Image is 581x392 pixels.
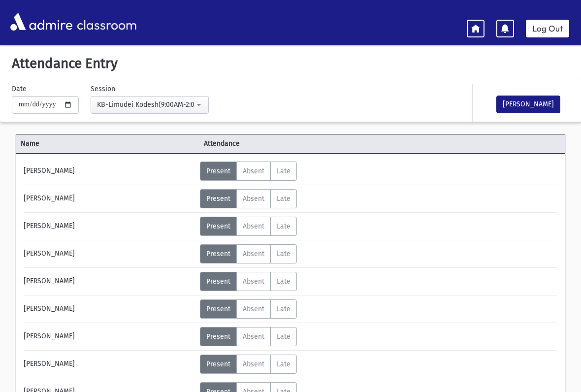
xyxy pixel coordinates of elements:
[19,355,200,374] div: [PERSON_NAME]
[277,195,290,203] span: Late
[206,195,230,203] span: Present
[277,167,290,175] span: Late
[75,9,137,35] span: classroom
[91,96,209,114] button: KB-Limudei Kodesh(9:00AM-2:00PM)
[243,250,264,258] span: Absent
[277,305,290,313] span: Late
[8,55,573,72] h5: Attendance Entry
[206,167,230,175] span: Present
[19,327,200,346] div: [PERSON_NAME]
[19,244,200,263] div: [PERSON_NAME]
[243,277,264,286] span: Absent
[277,277,290,286] span: Late
[243,222,264,230] span: Absent
[19,217,200,236] div: [PERSON_NAME]
[200,162,297,181] div: AttTypes
[243,167,264,175] span: Absent
[496,96,560,113] button: [PERSON_NAME]
[243,332,264,341] span: Absent
[243,305,264,313] span: Absent
[91,84,115,94] label: Session
[97,99,194,110] div: KB-Limudei Kodesh(9:00AM-2:00PM)
[206,305,230,313] span: Present
[12,84,27,94] label: Date
[277,250,290,258] span: Late
[200,299,297,319] div: AttTypes
[243,195,264,203] span: Absent
[19,162,200,181] div: [PERSON_NAME]
[206,250,230,258] span: Present
[200,189,297,208] div: AttTypes
[277,222,290,230] span: Late
[206,222,230,230] span: Present
[19,272,200,291] div: [PERSON_NAME]
[200,217,297,236] div: AttTypes
[206,277,230,286] span: Present
[16,138,199,149] span: Name
[200,272,297,291] div: AttTypes
[206,360,230,368] span: Present
[19,189,200,208] div: [PERSON_NAME]
[19,299,200,319] div: [PERSON_NAME]
[200,355,297,374] div: AttTypes
[200,327,297,346] div: AttTypes
[206,332,230,341] span: Present
[8,10,75,33] img: AdmirePro
[199,138,519,149] span: Attendance
[526,20,569,37] a: Log Out
[200,244,297,263] div: AttTypes
[277,332,290,341] span: Late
